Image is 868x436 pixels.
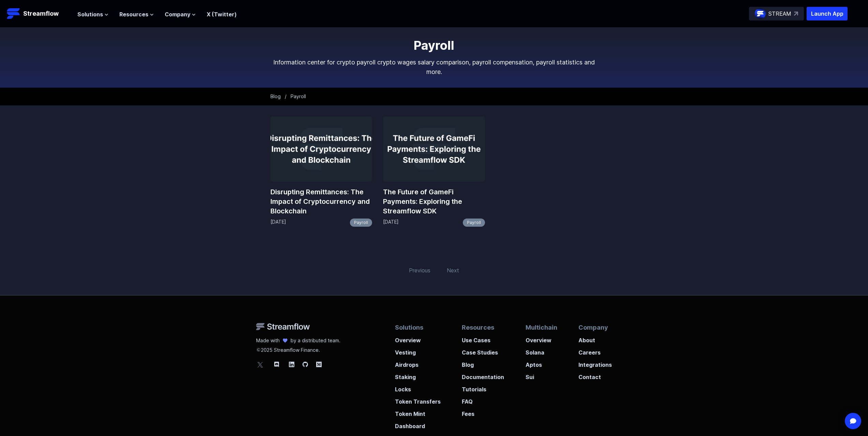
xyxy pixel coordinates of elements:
[578,344,612,357] a: Careers
[383,187,485,216] a: The Future of GameFi Payments: Exploring the Streamflow SDK
[526,344,557,357] a: Solana
[462,369,504,381] a: Documentation
[256,337,280,344] p: Made with
[270,219,286,227] p: [DATE]
[395,323,441,332] p: Solutions
[395,357,441,369] a: Airdrops
[755,8,766,19] img: streamflow-logo-circle.png
[526,369,557,381] a: Sui
[270,116,372,182] img: Disrupting Remittances: The Impact of Cryptocurrency and Blockchain
[768,10,791,18] p: STREAM
[77,10,108,18] button: Solutions
[383,116,485,182] img: The Future of GameFi Payments: Exploring the Streamflow SDK
[578,369,612,381] a: Contact
[395,344,441,357] a: Vesting
[165,10,190,18] span: Company
[270,39,598,52] h1: Payroll
[291,93,306,99] span: Payroll
[395,418,441,430] a: Dashboard
[207,11,237,18] a: X (Twitter)
[794,12,798,16] img: top-right-arrow.svg
[462,406,504,418] a: Fees
[119,10,148,18] span: Resources
[395,406,441,418] a: Token Mint
[256,323,310,330] img: Streamflow Logo
[270,93,281,99] a: Blog
[77,10,103,18] span: Solutions
[350,219,372,227] a: Payroll
[462,381,504,393] a: Tutorials
[443,262,463,279] span: Next
[395,332,441,344] a: Overview
[119,10,154,18] button: Resources
[291,337,340,344] p: by a distributed team.
[526,323,557,332] p: Multichain
[165,10,196,18] button: Company
[463,219,485,227] a: Payroll
[578,357,612,369] a: Integrations
[256,344,340,354] p: 2025 Streamflow Finance.
[845,413,861,429] div: Open Intercom Messenger
[526,357,557,369] a: Aptos
[462,357,504,369] a: Blog
[285,93,286,99] span: /
[7,7,71,20] a: Streamflow
[405,262,435,279] span: Previous
[462,323,504,332] p: Resources
[462,344,504,357] a: Case Studies
[395,369,441,381] a: Staking
[578,332,612,344] a: About
[749,7,804,20] a: STREAM
[270,187,372,216] a: Disrupting Remittances: The Impact of Cryptocurrency and Blockchain
[7,7,20,20] img: Streamflow Logo
[23,9,59,18] p: Streamflow
[395,393,441,406] a: Token Transfers
[578,323,612,332] p: Company
[383,219,399,227] p: [DATE]
[462,393,504,406] a: FAQ
[526,332,557,344] a: Overview
[270,58,598,77] p: Information center for crypto payroll crypto wages salary comparison, payroll compensation, payro...
[395,381,441,393] a: Locks
[462,332,504,344] a: Use Cases
[807,7,848,20] button: Launch App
